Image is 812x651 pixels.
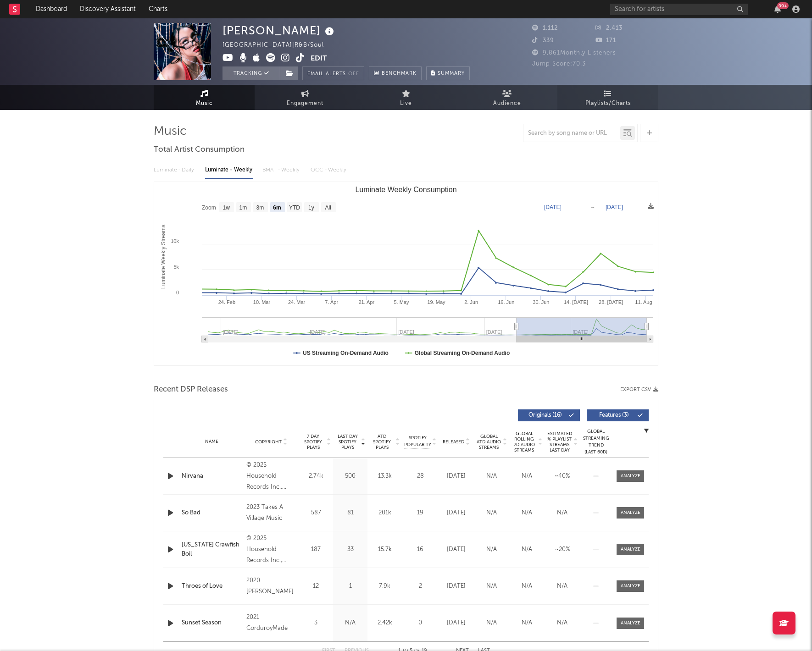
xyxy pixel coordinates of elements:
text: 3m [256,204,264,211]
text: 24. Feb [218,299,235,305]
div: Global Streaming Trend (Last 60D) [582,428,610,456]
span: Released [443,439,464,445]
div: 500 [335,472,365,481]
button: Export CSV [620,387,658,392]
div: 7.9k [370,582,400,591]
div: Name [182,438,242,445]
text: 28. [DATE] [599,299,623,305]
text: 30. Jun [533,299,549,305]
div: [DATE] [441,582,472,591]
text: All [325,204,331,211]
div: 2.42k [370,618,400,628]
div: N/A [512,545,542,554]
div: 19 [404,508,436,518]
button: Tracking [222,66,280,80]
div: 187 [301,545,331,554]
span: Playlists/Charts [585,98,631,109]
div: 12 [301,582,331,591]
span: Summary [438,71,465,76]
div: So Bad [182,508,242,518]
div: [GEOGRAPHIC_DATA] | R&B/Soul [222,40,334,51]
text: 24. Mar [288,299,306,305]
em: Off [348,72,359,77]
span: Live [400,98,412,109]
text: 16. Jun [498,299,514,305]
div: 15.7k [370,545,400,554]
a: Live [356,85,456,110]
div: N/A [547,508,578,518]
span: 9,861 Monthly Listeners [532,50,616,56]
div: N/A [512,582,542,591]
span: 339 [532,38,554,44]
div: 587 [301,508,331,518]
div: 16 [404,545,436,554]
a: [US_STATE] Crawfish Boil [182,541,242,558]
a: Sunset Season [182,618,242,628]
svg: Luminate Weekly Consumption [154,182,658,365]
a: Engagement [255,85,356,110]
div: N/A [476,545,507,554]
input: Search for artists [610,4,748,15]
div: 201k [370,508,400,518]
span: Spotify Popularity [404,435,431,448]
button: Email AlertsOff [302,66,364,80]
div: 2021 CorduroyMade [246,612,296,634]
text: 1w [223,204,230,211]
div: © 2025 Household Records Inc., under exclusive license to LOOPHOLE RECORDS / Warner Music Canada [246,460,296,493]
div: N/A [335,618,365,628]
div: 28 [404,472,436,481]
input: Search by song name or URL [523,130,620,137]
button: Edit [311,53,327,65]
span: Music [196,98,213,109]
span: 171 [595,38,616,44]
div: ~ 20 % [547,545,578,554]
a: Throes of Love [182,582,242,591]
text: → [590,204,595,210]
text: Global Streaming On-Demand Audio [415,350,510,356]
a: Nirvana [182,472,242,481]
text: 1m [239,204,247,211]
text: [DATE] [606,204,623,210]
span: Estimated % Playlist Streams Last Day [547,431,572,453]
a: Benchmark [369,66,422,80]
span: ATD Spotify Plays [370,434,394,450]
text: YTD [289,204,300,211]
text: 5. May [394,299,409,305]
text: 1y [308,204,314,211]
div: 2 [404,582,436,591]
a: Audience [456,85,557,110]
a: Playlists/Charts [557,85,658,110]
div: N/A [512,472,542,481]
text: [DATE] [544,204,562,210]
span: Recent DSP Releases [154,384,228,395]
div: © 2025 Household Records Inc., under exclusive license to LOOPHOLE RECORDS / Warner Music Canada [246,533,296,566]
div: Luminate - Weekly [205,162,253,178]
div: N/A [512,618,542,628]
button: 99+ [774,6,781,13]
div: 1 [335,582,365,591]
div: [DATE] [441,472,472,481]
span: Last Day Spotify Plays [335,434,360,450]
div: N/A [476,472,507,481]
text: Luminate Weekly Consumption [355,186,456,193]
span: Features ( 3 ) [593,413,635,418]
div: [PERSON_NAME] [222,23,336,38]
text: 14. [DATE] [564,299,588,305]
div: 2020 [PERSON_NAME] [246,575,296,597]
button: Originals(16) [518,409,580,421]
span: 1,112 [532,25,558,31]
div: N/A [547,582,578,591]
span: Audience [493,98,521,109]
div: 81 [335,508,365,518]
span: Engagement [287,98,323,109]
div: [DATE] [441,618,472,628]
text: 21. Apr [358,299,374,305]
div: 13.3k [370,472,400,481]
span: Total Artist Consumption [154,144,245,155]
div: N/A [476,508,507,518]
span: Copyright [255,439,282,445]
div: 99 + [777,2,789,9]
text: 7. Apr [325,299,338,305]
div: N/A [547,618,578,628]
